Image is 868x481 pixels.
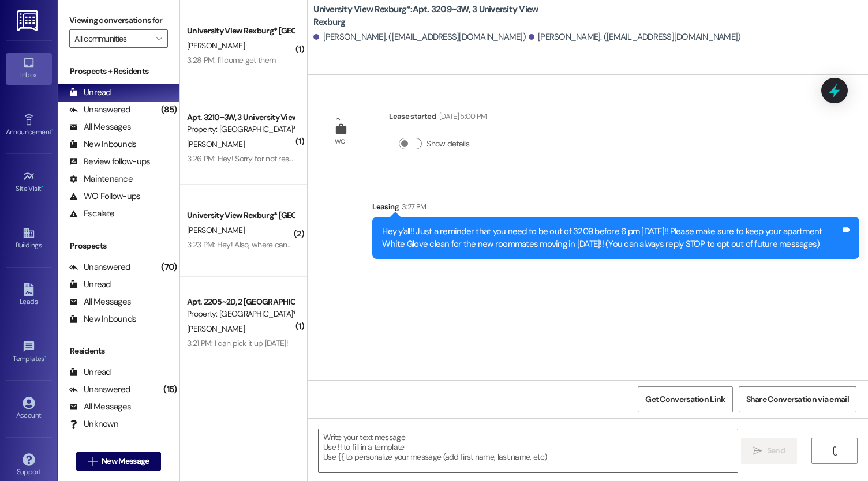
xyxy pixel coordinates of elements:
[69,190,140,202] div: WO Follow-ups
[69,104,130,116] div: Unanswered
[399,201,426,213] div: 3:27 PM
[187,209,294,221] div: University View Rexburg* [GEOGRAPHIC_DATA]
[69,296,131,308] div: All Messages
[76,452,162,471] button: New Message
[69,313,136,325] div: New Inbounds
[830,446,839,456] i: 
[69,261,130,273] div: Unanswered
[6,53,52,84] a: Inbox
[187,338,288,348] div: 3:21 PM: I can pick it up [DATE]!
[17,10,40,31] img: ResiDesk Logo
[88,457,97,466] i: 
[6,450,52,481] a: Support
[426,138,469,150] label: Show details
[69,87,111,99] div: Unread
[69,138,136,151] div: New Inbounds
[156,34,162,43] i: 
[69,208,114,220] div: Escalate
[187,296,294,308] div: Apt. 2205~2D, 2 [GEOGRAPHIC_DATA]
[335,136,346,148] div: WO
[382,226,841,250] div: Hey y'all!! Just a reminder that you need to be out of 3209 before 6 pm [DATE]!! Please make sure...
[739,386,856,412] button: Share Conversation via email
[58,65,179,77] div: Prospects + Residents
[638,386,732,412] button: Get Conversation Link
[436,110,487,122] div: [DATE] 5:00 PM
[74,29,149,48] input: All communities
[313,31,526,43] div: [PERSON_NAME]. ([EMAIL_ADDRESS][DOMAIN_NAME])
[389,110,487,126] div: Lease started
[187,123,294,136] div: Property: [GEOGRAPHIC_DATA]*
[6,167,52,198] a: Site Visit •
[158,101,179,119] div: (85)
[187,308,294,320] div: Property: [GEOGRAPHIC_DATA]*
[51,126,53,134] span: •
[529,31,741,43] div: [PERSON_NAME]. ([EMAIL_ADDRESS][DOMAIN_NAME])
[58,345,179,357] div: Residents
[44,353,46,361] span: •
[187,324,245,334] span: [PERSON_NAME]
[69,366,111,378] div: Unread
[746,393,849,405] span: Share Conversation via email
[372,201,859,217] div: Leasing
[6,337,52,368] a: Templates •
[6,223,52,254] a: Buildings
[187,111,294,123] div: Apt. 3210~3W, 3 University View Rexburg
[187,239,511,250] div: 3:23 PM: Hey! Also, where can I see what my room number is? I haven't been able to find that info
[767,445,785,457] span: Send
[69,279,111,291] div: Unread
[69,401,131,413] div: All Messages
[102,455,149,467] span: New Message
[187,153,589,164] div: 3:26 PM: Hey! Sorry for not responding earlier. I was in a huge hurry. Is there anything else tha...
[69,12,168,29] label: Viewing conversations for
[187,40,245,51] span: [PERSON_NAME]
[753,446,762,456] i: 
[187,225,245,235] span: [PERSON_NAME]
[187,55,275,65] div: 3:28 PM: I'll come get them
[313,3,544,28] b: University View Rexburg*: Apt. 3209~3W, 3 University View Rexburg
[187,25,294,37] div: University View Rexburg* [GEOGRAPHIC_DATA]
[187,139,245,149] span: [PERSON_NAME]
[158,258,179,276] div: (70)
[160,381,179,399] div: (15)
[69,121,131,133] div: All Messages
[645,393,725,405] span: Get Conversation Link
[42,183,43,191] span: •
[6,280,52,311] a: Leads
[741,438,797,464] button: Send
[69,173,133,185] div: Maintenance
[69,418,118,430] div: Unknown
[58,240,179,252] div: Prospects
[69,156,150,168] div: Review follow-ups
[69,384,130,396] div: Unanswered
[6,393,52,424] a: Account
